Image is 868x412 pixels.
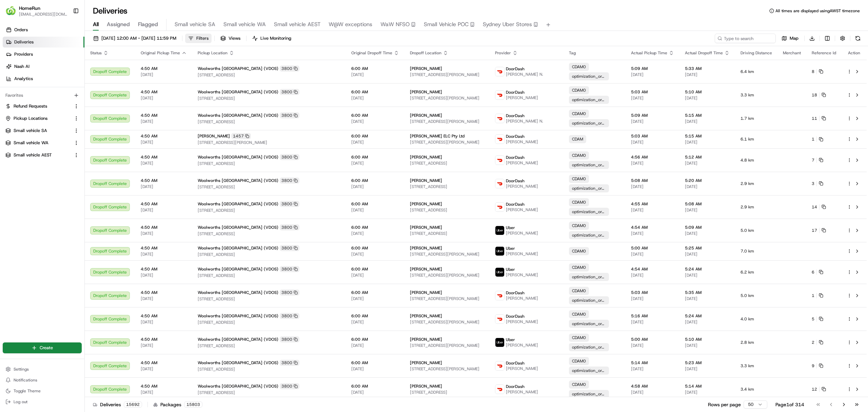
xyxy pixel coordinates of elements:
[198,273,340,278] span: [STREET_ADDRESS]
[741,136,772,142] span: 6.1 km
[14,140,48,146] span: Small vehicle WA
[631,161,674,166] span: [DATE]
[141,89,187,95] span: 4:50 AM
[5,152,71,158] a: Small vehicle AEST
[812,316,823,322] button: 5
[141,290,187,295] span: 4:50 AM
[410,231,484,236] span: [STREET_ADDRESS]
[506,66,525,72] span: DoorDash
[14,377,37,383] span: Notifications
[3,3,70,19] button: HomeRunHomeRun[EMAIL_ADDRESS][DOMAIN_NAME]
[19,5,40,12] button: HomeRun
[198,161,340,166] span: [STREET_ADDRESS]
[775,8,860,14] span: All times are displayed using AWST timezone
[812,228,826,233] button: 17
[351,207,399,213] span: [DATE]
[572,176,586,182] span: CDAM0
[685,225,730,230] span: 5:09 AM
[196,35,209,41] span: Filters
[410,66,442,71] span: [PERSON_NAME]
[424,20,469,29] span: Small Vehicle POC
[572,136,583,142] span: CDAM
[495,91,504,99] img: doordash_logo_v2.png
[410,119,484,124] span: [STREET_ADDRESS][PERSON_NAME]
[631,95,674,101] span: [DATE]
[631,139,674,145] span: [DATE]
[506,134,525,139] span: DoorDash
[141,201,187,207] span: 4:50 AM
[14,152,52,158] span: Small vehicle AEST
[790,35,798,41] span: Map
[506,160,538,166] span: [PERSON_NAME]
[249,34,294,43] button: Live Monitoring
[685,161,730,166] span: [DATE]
[495,291,504,300] img: doordash_logo_v2.png
[631,225,674,230] span: 4:54 AM
[685,95,730,101] span: [DATE]
[778,34,802,43] button: Map
[14,76,33,82] span: Analytics
[812,181,823,186] button: 3
[572,209,606,214] span: optimization_order_unassigned
[410,161,484,166] span: [STREET_ADDRESS]
[685,154,730,160] span: 5:12 AM
[812,157,823,163] button: 7
[410,50,441,56] span: Dropoff Location
[280,266,299,272] div: 3800
[741,248,772,254] span: 7.0 km
[685,133,730,139] span: 5:15 AM
[141,95,187,101] span: [DATE]
[506,178,525,184] span: DoorDash
[198,89,278,95] span: Woolworths [GEOGRAPHIC_DATA] (VDOS)
[5,5,16,16] img: HomeRun
[685,207,730,213] span: [DATE]
[410,266,442,272] span: [PERSON_NAME]
[280,112,299,118] div: 3800
[685,290,730,295] span: 5:35 AM
[141,113,187,118] span: 4:50 AM
[853,34,863,43] button: Refresh
[141,184,187,189] span: [DATE]
[410,184,484,189] span: [STREET_ADDRESS]
[198,266,278,272] span: Woolworths [GEOGRAPHIC_DATA] (VDOS)
[410,225,442,230] span: [PERSON_NAME]
[198,184,340,190] span: [STREET_ADDRESS]
[3,375,82,385] button: Notifications
[141,72,187,77] span: [DATE]
[685,245,730,251] span: 5:25 AM
[572,111,586,116] span: CDAM0
[351,72,399,77] span: [DATE]
[410,133,465,139] span: [PERSON_NAME] ELC Pty Ltd
[280,224,299,230] div: 3800
[506,184,538,189] span: [PERSON_NAME]
[351,273,399,278] span: [DATE]
[198,231,340,237] span: [STREET_ADDRESS]
[812,204,826,210] button: 14
[506,139,538,145] span: [PERSON_NAME]
[631,113,674,118] span: 5:09 AM
[572,223,586,228] span: CDAM0
[631,154,674,160] span: 4:56 AM
[495,114,504,123] img: doordash_logo_v2.png
[14,115,47,121] span: Pickup Locations
[3,61,84,72] a: Nash AI
[5,128,71,134] a: Small vehicle SA
[495,338,504,347] img: uber-new-logo.jpeg
[631,266,674,272] span: 4:54 AM
[19,12,67,17] span: [EMAIL_ADDRESS][DOMAIN_NAME]
[410,139,484,145] span: [STREET_ADDRESS][PERSON_NAME]
[198,66,278,71] span: Woolworths [GEOGRAPHIC_DATA] (VDOS)
[631,119,674,124] span: [DATE]
[812,69,823,74] button: 8
[3,150,82,161] button: Small vehicle AEST
[741,228,772,233] span: 5.0 km
[685,66,730,71] span: 5:33 AM
[572,153,586,158] span: CDAM0
[198,96,340,101] span: [STREET_ADDRESS]
[141,273,187,278] span: [DATE]
[631,207,674,213] span: [DATE]
[812,363,823,369] button: 9
[3,49,84,60] a: Providers
[741,50,772,56] span: Driving Distance
[274,20,320,29] span: Small vehicle AEST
